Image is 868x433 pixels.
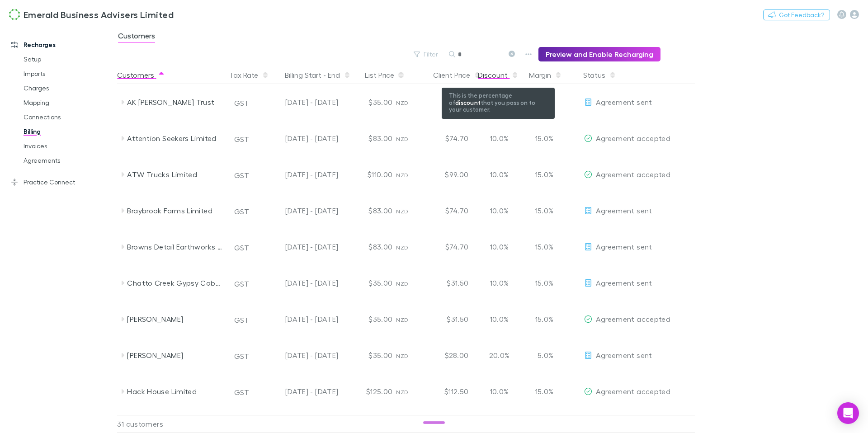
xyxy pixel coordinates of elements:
[396,389,408,395] span: NZD
[342,229,396,265] div: $83.00
[117,156,699,193] div: ATW Trucks LimitedGST[DATE] - [DATE]$110.00NZD$99.0010.0%15.0%EditAgreement accepted
[472,120,526,156] div: 10.0%
[530,169,553,180] p: 15.0%
[342,156,396,193] div: $110.00
[396,136,408,142] span: NZD
[418,373,472,409] div: $112.50
[396,208,408,215] span: NZD
[264,120,338,156] div: [DATE] - [DATE]
[472,84,526,120] div: 10.0%
[14,95,115,110] a: Mapping
[596,278,652,287] span: Agreement sent
[396,280,408,287] span: NZD
[472,373,526,409] div: 10.0%
[472,229,526,265] div: 10.0%
[14,124,115,139] a: Billing
[24,9,174,20] h3: Emerald Business Advisers Limited
[530,386,553,397] p: 15.0%
[418,156,472,193] div: $99.00
[264,156,338,193] div: [DATE] - [DATE]
[117,229,699,265] div: Browns Detail Earthworks LimitedGST[DATE] - [DATE]$83.00NZD$74.7010.0%15.0%EditAgreement sent
[230,168,253,183] button: GST
[763,9,830,20] button: Got Feedback?
[117,120,699,156] div: Attention Seekers LimitedGST[DATE] - [DATE]$83.00NZD$74.7010.0%15.0%EditAgreement accepted
[583,66,616,84] button: Status
[596,242,652,251] span: Agreement sent
[596,170,670,179] span: Agreement accepted
[396,316,408,323] span: NZD
[396,172,408,179] span: NZD
[14,52,115,66] a: Setup
[342,373,396,409] div: $125.00
[342,265,396,301] div: $35.00
[230,277,253,291] button: GST
[264,84,338,120] div: [DATE] - [DATE]
[230,313,253,327] button: GST
[396,99,408,106] span: NZD
[837,402,859,424] div: Open Intercom Messenger
[472,156,526,193] div: 10.0%
[418,301,472,337] div: $31.50
[418,120,472,156] div: $74.70
[117,301,699,337] div: [PERSON_NAME]GST[DATE] - [DATE]$35.00NZD$31.5010.0%15.0%EditAgreement accepted
[230,385,253,400] button: GST
[530,314,553,325] p: 15.0%
[596,387,670,395] span: Agreement accepted
[264,193,338,229] div: [DATE] - [DATE]
[127,337,223,373] div: [PERSON_NAME]
[530,133,553,144] p: 15.0%
[530,97,553,108] p: 15.0%
[433,66,481,84] button: Client Price
[418,84,472,120] div: $31.50
[127,373,223,409] div: Hack House Limited
[9,9,20,20] img: Emerald Business Advisers Limited's Logo
[264,373,338,409] div: [DATE] - [DATE]
[117,415,226,433] div: 31 customers
[530,350,553,361] p: 5.0%
[2,175,115,189] a: Practice Connect
[596,315,670,323] span: Agreement accepted
[342,337,396,373] div: $35.00
[365,66,405,84] button: List Price
[264,337,338,373] div: [DATE] - [DATE]
[596,134,670,142] span: Agreement accepted
[342,84,396,120] div: $35.00
[229,66,269,84] button: Tax Rate
[409,49,443,60] button: Filter
[264,265,338,301] div: [DATE] - [DATE]
[127,193,223,229] div: Braybrook Farms Limited
[472,193,526,229] div: 10.0%
[230,240,253,255] button: GST
[230,96,253,110] button: GST
[538,47,660,61] button: Preview and Enable Recharging
[596,98,652,106] span: Agreement sent
[472,337,526,373] div: 20.0%
[2,38,115,52] a: Recharges
[127,229,223,265] div: Browns Detail Earthworks Limited
[472,301,526,337] div: 10.0%
[418,265,472,301] div: $31.50
[285,66,351,84] button: Billing Start - End
[117,265,699,301] div: Chatto Creek Gypsy Cobs LimitedGST[DATE] - [DATE]$35.00NZD$31.5010.0%15.0%EditAgreement sent
[4,4,179,25] a: Emerald Business Advisers Limited
[14,110,115,124] a: Connections
[396,244,408,251] span: NZD
[418,229,472,265] div: $74.70
[230,349,253,363] button: GST
[478,66,519,84] div: Discount
[14,66,115,81] a: Imports
[530,278,553,288] p: 15.0%
[230,204,253,219] button: GST
[14,81,115,95] a: Charges
[529,66,562,84] button: Margin
[230,132,253,146] button: GST
[264,301,338,337] div: [DATE] - [DATE]
[472,265,526,301] div: 10.0%
[264,229,338,265] div: [DATE] - [DATE]
[117,373,699,409] div: Hack House LimitedGST[DATE] - [DATE]$125.00NZD$112.5010.0%15.0%EditAgreement accepted
[342,301,396,337] div: $35.00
